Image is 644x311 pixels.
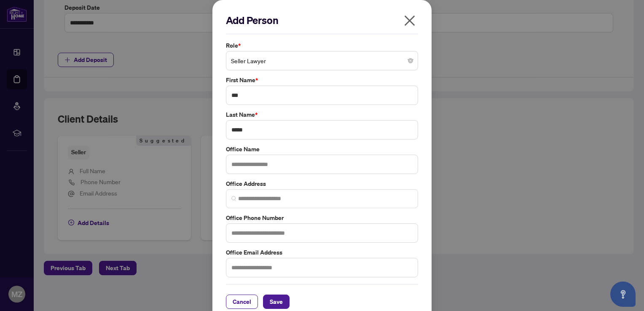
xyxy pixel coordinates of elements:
button: Save [263,295,290,309]
img: search_icon [231,196,236,201]
button: Cancel [226,295,258,309]
span: close [403,14,416,27]
label: Office Address [226,179,418,188]
label: Last Name [226,110,418,119]
span: Save [270,295,283,308]
span: close-circle [408,58,413,63]
label: Office Name [226,145,418,154]
label: Office Phone Number [226,213,418,223]
label: First Name [226,75,418,85]
span: Cancel [233,295,251,308]
button: Open asap [610,282,636,307]
h2: Add Person [226,13,418,27]
span: Seller Lawyer [231,53,413,69]
label: Office Email Address [226,248,418,257]
label: Role [226,41,418,50]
